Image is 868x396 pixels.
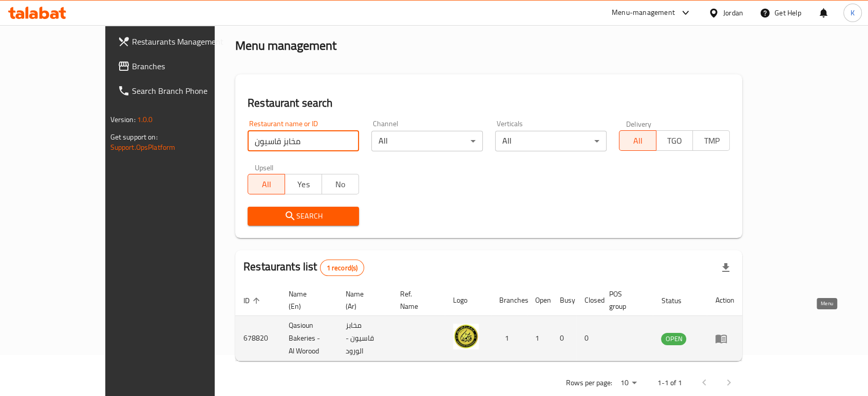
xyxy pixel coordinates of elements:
span: Search [256,210,351,223]
span: Name (Ar) [345,288,380,312]
span: All [252,177,281,192]
button: All [248,174,285,194]
label: Upsell [255,164,274,171]
span: K [851,7,855,18]
div: Jordan [723,7,743,18]
span: Name (En) [289,288,325,312]
h2: Restaurants list [243,259,364,276]
span: No [326,177,355,192]
a: Search Branch Phone [109,78,250,103]
span: Version: [110,113,136,126]
th: Closed [576,285,601,316]
th: Open [527,285,552,316]
span: OPEN [661,333,686,345]
th: Logo [445,285,491,316]
span: ID [243,294,263,307]
button: Yes [285,174,322,194]
span: Ref. Name [400,288,432,312]
a: Restaurants Management [109,29,250,54]
img: Qasioun Bakeries - Al Worood [453,324,479,349]
span: All [624,133,652,148]
span: TGO [661,133,689,148]
button: TMP [692,130,730,151]
p: Rows per page: [565,377,612,389]
span: 1 record(s) [320,263,364,273]
div: All [495,131,607,151]
button: TGO [656,130,693,151]
span: Search Branch Phone [132,85,242,97]
div: All [371,131,483,151]
td: 0 [576,316,601,361]
td: مخابز قاسيون - الورود [337,316,392,361]
input: Search for restaurant name or ID.. [248,131,359,151]
div: Total records count [320,260,365,276]
button: All [619,130,656,151]
h2: Menu management [235,37,336,54]
label: Delivery [626,120,652,127]
div: Menu-management [612,7,675,19]
button: No [322,174,359,194]
td: Qasioun Bakeries - Al Worood [280,316,337,361]
a: Branches [109,54,250,78]
div: Rows per page: [616,375,640,391]
h2: Restaurant search [248,95,730,111]
table: enhanced table [235,285,742,361]
a: Support.OpsPlatform [110,141,176,154]
span: Get support on: [110,130,158,144]
td: 1 [491,316,527,361]
span: POS group [609,288,640,312]
span: TMP [697,133,726,148]
span: 1.0.0 [137,113,153,126]
td: 0 [552,316,576,361]
button: Search [248,207,359,226]
div: Export file [713,255,738,280]
span: Branches [132,60,242,72]
span: Status [661,294,694,307]
p: 1-1 of 1 [657,377,682,389]
span: Yes [289,177,318,192]
td: 678820 [235,316,280,361]
th: Branches [491,285,527,316]
th: Busy [552,285,576,316]
td: 1 [527,316,552,361]
span: Restaurants Management [132,35,242,48]
th: Action [707,285,742,316]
